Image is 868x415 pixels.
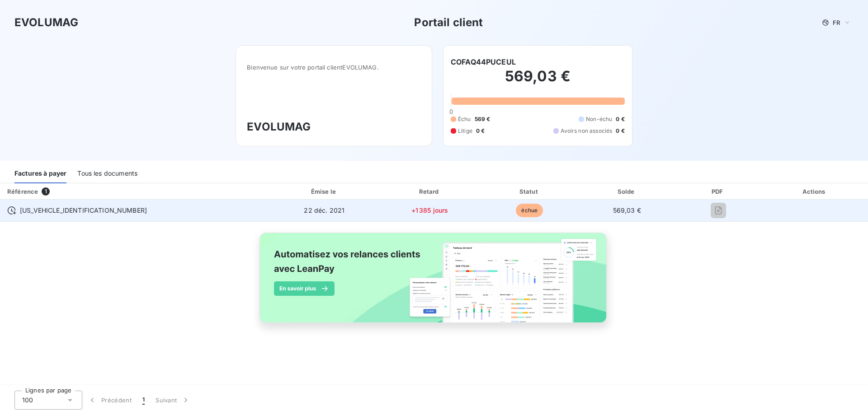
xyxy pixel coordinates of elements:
[381,187,478,196] div: Retard
[451,56,516,67] h6: COFAQ44PUCEUL
[613,206,641,214] span: 569,03 €
[411,206,448,214] span: +1 385 jours
[414,14,483,31] h3: Portail client
[516,204,543,217] span: échue
[616,127,624,135] span: 0 €
[22,396,33,405] span: 100
[82,391,137,410] button: Précédent
[833,19,840,26] span: FR
[247,119,421,135] h3: EVOLUMAG
[616,115,624,123] span: 0 €
[482,187,577,196] div: Statut
[451,67,625,94] h2: 569,03 €
[449,108,453,115] span: 0
[304,206,344,214] span: 22 déc. 2021
[14,14,78,31] h3: EVOLUMAG
[458,115,471,123] span: Échu
[580,187,673,196] div: Solde
[561,127,612,135] span: Avoirs non associés
[137,391,150,410] button: 1
[586,115,612,123] span: Non-échu
[247,64,421,71] span: Bienvenue sur votre portail client EVOLUMAG .
[475,115,491,123] span: 569 €
[77,164,137,183] div: Tous les documents
[14,164,66,183] div: Factures à payer
[763,187,866,196] div: Actions
[142,396,145,405] span: 1
[20,206,147,215] span: [US_VEHICLE_IDENTIFICATION_NUMBER]
[458,127,472,135] span: Litige
[271,187,377,196] div: Émise le
[476,127,485,135] span: 0 €
[42,187,50,196] span: 1
[7,188,38,195] div: Référence
[251,227,617,338] img: banner
[150,391,196,410] button: Suivant
[677,187,759,196] div: PDF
